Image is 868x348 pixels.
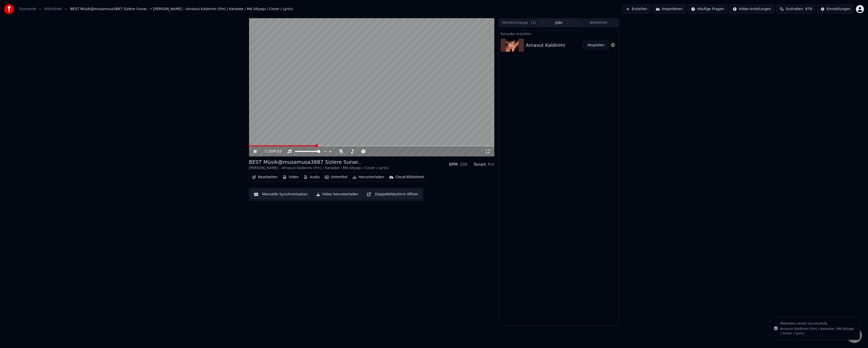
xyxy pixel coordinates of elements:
[265,149,273,154] span: 1:20
[827,7,851,12] div: Einstellungen
[4,4,14,14] img: youka
[688,5,727,14] button: Häufige Fragen
[19,7,36,12] a: Startseite
[249,158,389,166] div: BEST Müsik@musamusa3887 Sizlere Sunar..
[817,5,854,14] button: Einstellungen
[805,7,812,12] span: 879
[249,166,389,171] div: [PERSON_NAME] - Arnavut Kaldırımı (Fm) / Karaoke / Md Altyapı / Cover / Lyrics
[44,7,62,12] a: Bibliothek
[460,161,468,168] div: 105
[70,7,293,12] span: BEST Müsik@musamusa3887 Sizlere Sunar.. • [PERSON_NAME] - Arnavut Kaldırımı (Fm) / Karaoke / Md A...
[539,19,579,27] button: Jobs
[251,190,311,199] button: Manuelle Synchronisation
[449,161,457,168] div: BPM
[653,5,686,14] button: Importieren
[488,161,494,168] div: Fm
[313,190,362,199] button: Video herunterladen
[395,175,424,180] div: Cloud-Bibliothek
[780,321,856,326] div: Metadata saved successfully
[499,19,539,27] button: Warteschlange
[302,174,322,181] button: Audio
[274,149,282,154] span: 4:53
[579,19,618,27] button: Bibliothek
[531,20,536,25] span: ( 1 )
[499,31,619,37] div: Karaoke erstellen
[250,174,280,181] button: Bearbeiten
[19,7,293,12] nav: breadcrumb
[622,5,650,14] button: Erstellen
[323,174,349,181] button: Untertitel
[526,42,565,49] div: Arnavut Kaldirimi
[281,174,301,181] button: Video
[473,161,486,168] div: Tonart
[583,41,609,50] button: Abspielen
[265,149,277,154] div: /
[776,5,815,14] button: Guthaben879
[786,7,803,12] span: Guthaben
[350,174,386,181] button: Herunterladen
[780,327,856,336] div: Arnavut Kaldirimi (Fm) / Karaoke / Md Altyapı / Cover / Lyrics
[729,5,775,14] button: Video-Anleitungen
[364,190,421,199] button: Doppelbildschirm öffnen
